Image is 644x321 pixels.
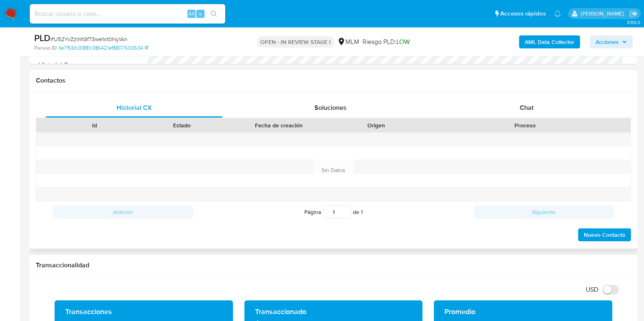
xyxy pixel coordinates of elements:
[36,261,631,269] h1: Transaccionalidad
[596,35,619,48] span: Acciones
[199,10,202,17] span: s
[304,205,363,218] span: Página de
[188,10,195,17] span: Alt
[626,19,640,26] span: 3.155.0
[520,103,534,112] span: Chat
[51,35,127,43] span: # U52YvZzWtGf73we1xt0Ny1An
[584,229,625,240] span: Nuevo Contacto
[231,121,327,129] div: Fecha de creación
[590,35,633,48] button: Acciones
[36,76,631,85] h1: Contactos
[257,36,334,48] p: OPEN - IN REVIEW STAGE I
[338,121,414,129] div: Origen
[30,9,225,19] input: Buscar usuario o caso...
[34,31,51,44] b: PLD
[363,37,410,46] span: Riesgo PLD:
[500,9,546,18] span: Accesos rápidos
[205,8,222,20] button: search-icon
[116,103,152,112] span: Historial CX
[314,103,347,112] span: Soluciones
[554,10,561,17] a: Notificaciones
[34,44,57,52] b: Person ID
[519,35,580,48] button: AML Data Collector
[361,208,363,216] span: 1
[580,10,626,17] p: carlos.soto@mercadolibre.com.mx
[396,37,410,46] span: LOW
[629,9,638,18] a: Salir
[426,121,625,129] div: Proceso
[525,35,574,48] b: AML Data Collector
[337,37,359,46] div: MLM
[53,205,193,218] button: Anterior
[474,205,614,218] button: Siguiente
[58,44,148,52] a: 3e7f55fc31881c38b421ef8807503634
[578,228,631,241] button: Nuevo Contacto
[56,121,132,129] div: Id
[144,121,220,129] div: Estado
